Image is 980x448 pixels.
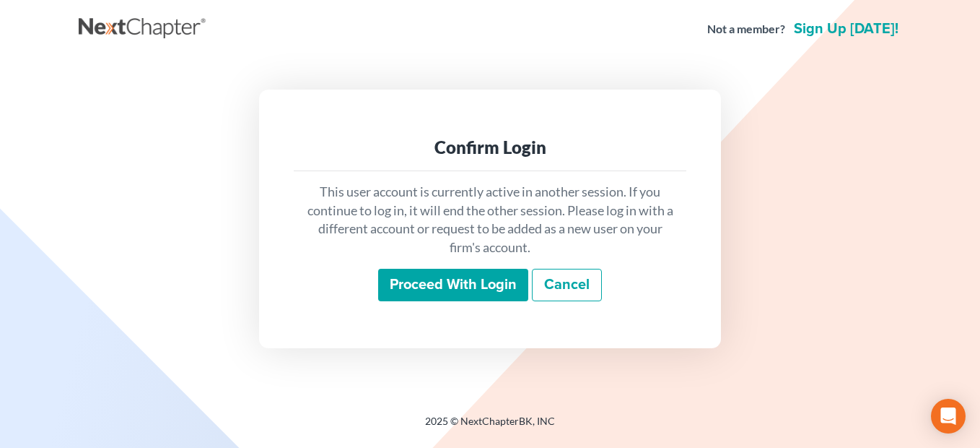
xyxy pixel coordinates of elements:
input: Proceed with login [378,269,528,302]
div: Confirm Login [305,136,675,159]
div: 2025 © NextChapterBK, INC [79,414,901,440]
p: This user account is currently active in another session. If you continue to log in, it will end ... [305,183,675,257]
div: Open Intercom Messenger [931,399,966,434]
a: Cancel [532,269,602,302]
a: Sign up [DATE]! [791,22,901,36]
strong: Not a member? [707,21,785,38]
